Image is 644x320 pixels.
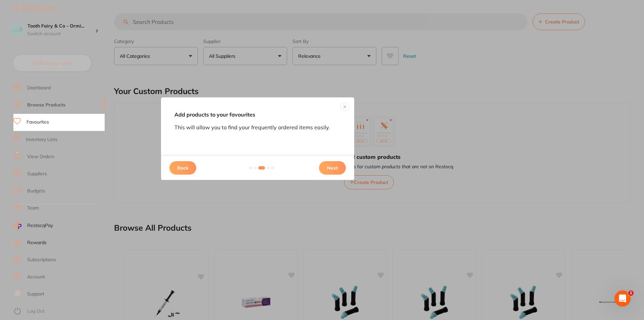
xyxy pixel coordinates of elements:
[174,124,341,131] p: This will allow you to find your frequently ordered items easily.
[614,290,631,307] iframe: Intercom live chat
[174,111,341,118] h5: Add products to your favourites
[169,161,196,175] button: Back
[319,161,346,175] button: Next
[628,290,634,296] span: 1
